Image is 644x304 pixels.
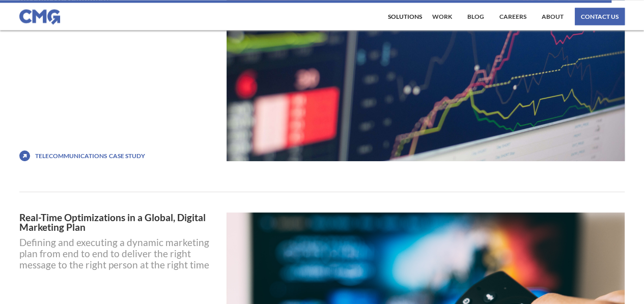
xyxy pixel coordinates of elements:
[19,150,30,161] img: icon with arrow pointing up and to the right.
[19,212,218,232] a: Real-Time Optimizations in a Global, Digital Marketing Plan
[497,8,529,25] a: Careers
[35,153,107,160] div: Telecommunications
[430,8,455,25] a: work
[109,151,145,161] div: Case STUDY
[581,13,619,19] div: contact us
[465,8,487,25] a: Blog
[539,8,566,25] a: About
[388,13,422,19] div: Solutions
[19,9,60,24] img: CMG logo in blue.
[19,150,218,161] a: icon with arrow pointing up and to the right.TelecommunicationsCase STUDY
[19,237,218,270] div: Defining and executing a dynamic marketing plan from end to end to deliver the right message to t...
